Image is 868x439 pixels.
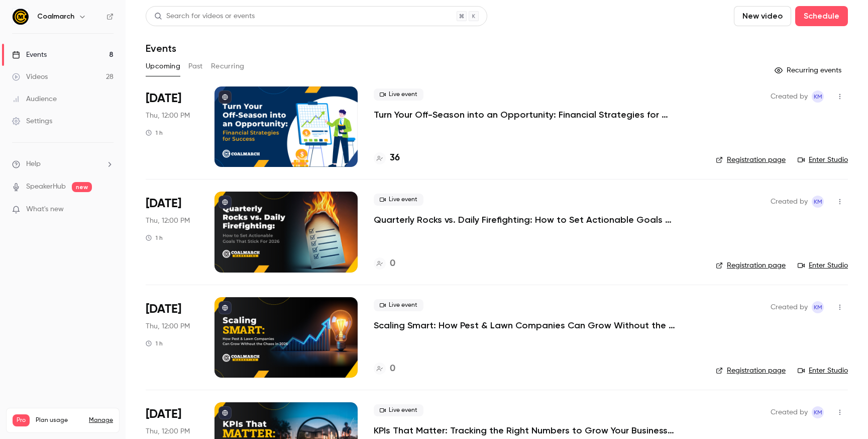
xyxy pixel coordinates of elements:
a: Enter Studio [798,155,848,165]
div: Sep 18 Thu, 12:00 PM (America/New York) [146,297,198,378]
span: Created by [771,196,808,208]
div: Videos [12,72,48,82]
button: Schedule [795,6,848,26]
a: Scaling Smart: How Pest & Lawn Companies Can Grow Without the Chaos in [DATE] [374,319,675,331]
div: Audience [12,94,57,104]
span: Live event [374,299,423,311]
span: new [72,182,92,192]
a: Enter Studio [798,366,848,376]
span: KM [814,91,822,103]
span: [DATE] [146,196,181,212]
a: SpeakerHub [26,182,66,192]
span: [DATE] [146,406,181,422]
span: Live event [374,404,423,416]
span: Katie McCaskill [812,196,824,208]
span: Live event [374,89,423,101]
span: Thu, 12:00 PM [146,426,190,436]
div: Search for videos or events [154,11,255,22]
span: Created by [771,406,808,418]
a: Registration page [716,366,786,376]
li: help-dropdown-opener [12,159,114,169]
div: 1 h [146,234,163,242]
button: Recurring [211,58,245,74]
a: KPIs That Matter: Tracking the Right Numbers to Grow Your Business Without Wasting Time in [DATE] [374,424,675,436]
a: Registration page [716,155,786,165]
a: 0 [374,362,395,376]
span: Thu, 12:00 PM [146,321,190,331]
h4: 0 [390,362,395,376]
span: Pro [13,414,30,426]
div: Events [12,50,47,60]
h6: Coalmarch [37,12,74,22]
div: Settings [12,116,52,126]
div: Aug 21 Thu, 12:00 PM (America/New York) [146,86,198,167]
span: Thu, 12:00 PM [146,111,190,121]
h1: Events [146,42,176,54]
button: Past [188,58,203,74]
span: KM [814,406,822,418]
span: Thu, 12:00 PM [146,216,190,226]
a: Quarterly Rocks vs. Daily Firefighting: How to Set Actionable Goals That Stick For 2026 [374,214,675,226]
span: What's new [26,204,64,215]
div: Sep 4 Thu, 12:00 PM (America/New York) [146,192,198,272]
button: New video [734,6,791,26]
span: [DATE] [146,301,181,317]
a: Registration page [716,260,786,271]
button: Recurring events [770,62,848,78]
span: Help [26,159,41,169]
span: Katie McCaskill [812,406,824,418]
img: Coalmarch [13,9,29,25]
a: Manage [89,416,113,424]
span: [DATE] [146,91,181,107]
h4: 36 [390,151,400,165]
span: Katie McCaskill [812,91,824,103]
a: Turn Your Off-Season into an Opportunity: Financial Strategies for Success [374,109,675,121]
a: 0 [374,257,395,271]
span: Created by [771,91,808,103]
span: Katie McCaskill [812,301,824,313]
button: Upcoming [146,58,180,74]
div: 1 h [146,339,163,347]
div: 1 h [146,129,163,137]
span: Created by [771,301,808,313]
a: Enter Studio [798,260,848,271]
a: 36 [374,151,400,165]
span: KM [814,301,822,313]
h4: 0 [390,257,395,271]
span: Live event [374,194,423,206]
iframe: Noticeable Trigger [101,205,114,214]
span: KM [814,196,822,208]
span: Plan usage [36,416,83,424]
